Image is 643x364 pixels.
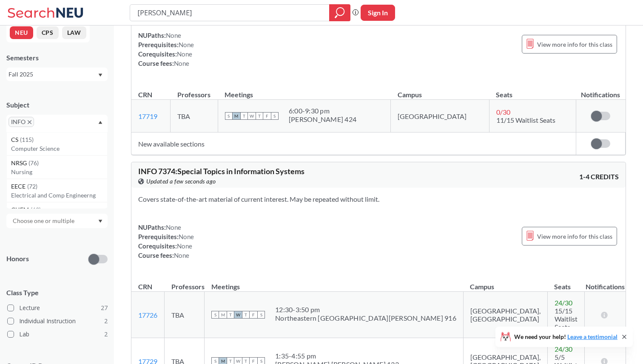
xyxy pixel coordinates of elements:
button: CPS [37,26,59,39]
span: 15/15 Waitlist Seats [555,307,578,331]
span: M [233,112,240,120]
span: S [225,112,233,120]
button: LAW [62,26,86,39]
span: 2 [104,316,108,326]
span: 0 / 30 [496,108,510,116]
input: Class, professor, course number, "phrase" [137,6,323,20]
th: Notifications [576,82,625,100]
span: S [257,311,265,319]
span: ( 69 ) [31,206,41,213]
th: Seats [489,82,576,100]
label: Lecture [7,302,108,313]
p: Nursing [11,168,107,176]
td: [GEOGRAPHIC_DATA], [GEOGRAPHIC_DATA] [463,292,547,338]
svg: Dropdown arrow [98,121,102,124]
button: Sign In [361,5,395,21]
span: F [263,112,271,120]
section: Covers state-of-the-art material of current interest. May be repeated without limit. [138,195,619,204]
span: W [248,112,256,120]
div: INFOX to remove pillDropdown arrowCS(115)Computer ScienceNRSG(76)NursingEECE(72)Electrical and Co... [6,115,108,132]
span: None [174,251,189,259]
th: Notifications [584,274,626,292]
span: INFOX to remove pill [9,117,34,127]
div: Fall 2025Dropdown arrow [6,68,108,81]
div: NUPaths: Prerequisites: Corequisites: Course fees: [138,223,194,260]
p: Electrical and Comp Engineerng [11,191,107,200]
div: magnifying glass [329,4,350,21]
p: Computer Science [11,144,107,153]
span: None [179,233,194,240]
div: Fall 2025 [9,70,97,79]
span: None [177,50,192,58]
svg: X to remove pill [28,120,31,124]
span: Class Type [6,288,108,297]
div: [PERSON_NAME] 424 [289,115,356,124]
span: F [250,311,257,319]
span: W [234,311,242,319]
th: Professors [165,274,205,292]
span: ( 115 ) [20,136,34,143]
td: [GEOGRAPHIC_DATA] [391,100,489,133]
span: None [166,31,181,39]
span: T [256,112,263,120]
span: CS [11,135,20,144]
span: T [242,311,250,319]
label: Individual Instruction [7,316,108,327]
svg: magnifying glass [335,7,345,19]
div: Subject [6,100,108,110]
th: Meetings [205,274,464,292]
div: Semesters [6,53,108,62]
td: New available sections [131,133,576,155]
span: View more info for this class [537,39,612,50]
span: View more info for this class [537,231,612,242]
span: S [211,311,219,319]
span: M [219,311,227,319]
span: CHEM [11,205,31,214]
input: Choose one or multiple [9,216,80,226]
button: NEU [10,26,33,39]
th: Professors [171,82,218,100]
span: EECE [11,182,27,191]
th: Campus [463,274,547,292]
div: NUPaths: Prerequisites: Corequisites: Course fees: [138,31,194,68]
span: 1-4 CREDITS [579,172,619,181]
span: 11/15 Waitlist Seats [496,116,555,124]
span: ( 72 ) [27,183,37,190]
div: Northeastern [GEOGRAPHIC_DATA][PERSON_NAME] 916 [275,314,456,322]
div: 6:00 - 9:30 pm [289,107,356,115]
a: 17726 [138,311,157,319]
span: 27 [101,303,108,313]
span: 24 / 30 [555,299,572,307]
span: We need your help! [514,334,617,340]
th: Meetings [218,82,391,100]
div: Dropdown arrow [6,214,108,228]
label: Lab [7,329,108,340]
td: TBA [165,292,205,338]
svg: Dropdown arrow [98,73,102,77]
span: None [174,59,189,67]
div: CRN [138,282,152,291]
span: INFO 7374 : Special Topics in Information Systems [138,166,304,176]
a: 17719 [138,112,157,120]
a: Leave a testimonial [567,333,617,340]
div: 12:30 - 3:50 pm [275,305,456,314]
p: Honors [6,254,29,264]
span: ( 76 ) [28,159,39,166]
div: 1:35 - 4:55 pm [275,352,399,360]
span: Updated a few seconds ago [146,177,216,186]
div: CRN [138,90,152,99]
span: T [240,112,248,120]
td: TBA [171,100,218,133]
span: None [177,242,192,250]
span: 24 / 30 [555,345,572,353]
span: None [179,41,194,48]
th: Campus [391,82,489,100]
svg: Dropdown arrow [98,220,102,223]
span: None [166,223,181,231]
th: Seats [547,274,584,292]
span: S [271,112,279,120]
span: 2 [104,330,108,339]
span: NRSG [11,158,28,168]
span: T [227,311,234,319]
